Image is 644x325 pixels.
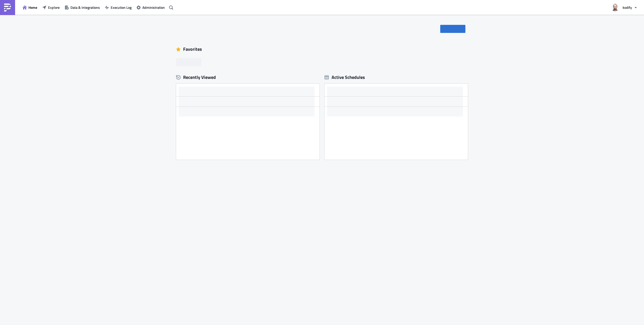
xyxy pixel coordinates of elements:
img: Avatar [611,3,619,12]
div: Recently Viewed [176,74,319,81]
button: Data & Integrations [62,4,102,11]
span: kodify [623,5,632,10]
span: Execution Log [111,5,132,10]
button: Execution Log [102,4,134,11]
button: kodify [608,2,640,13]
span: Administration [142,5,165,10]
button: Explore [40,4,62,11]
span: Home [28,5,37,10]
button: Home [20,4,40,11]
span: Data & Integrations [70,5,100,10]
div: Favorites [176,45,468,53]
span: Explore [48,5,60,10]
button: Administration [134,4,167,11]
div: Active Schedules [325,74,365,80]
img: PushMetrics [4,4,12,12]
